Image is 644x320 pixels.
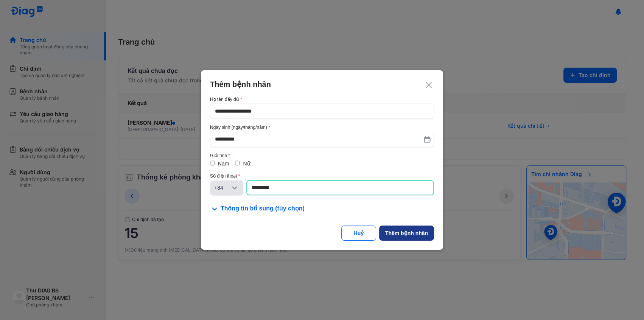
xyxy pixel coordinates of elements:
div: Giới tính [210,153,434,158]
div: Thêm bệnh nhân [210,79,434,89]
span: Thông tin bổ sung (tùy chọn) [221,204,305,213]
div: Ngày sinh (ngày/tháng/năm) [210,125,434,130]
div: Thêm bệnh nhân [385,229,428,237]
div: Số điện thoại [210,173,434,179]
button: Thêm bệnh nhân [379,226,434,241]
button: Huỷ [341,226,376,241]
label: Nam [218,161,229,167]
div: +84 [214,184,230,192]
label: Nữ [243,161,250,167]
div: Họ tên đầy đủ [210,97,434,102]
